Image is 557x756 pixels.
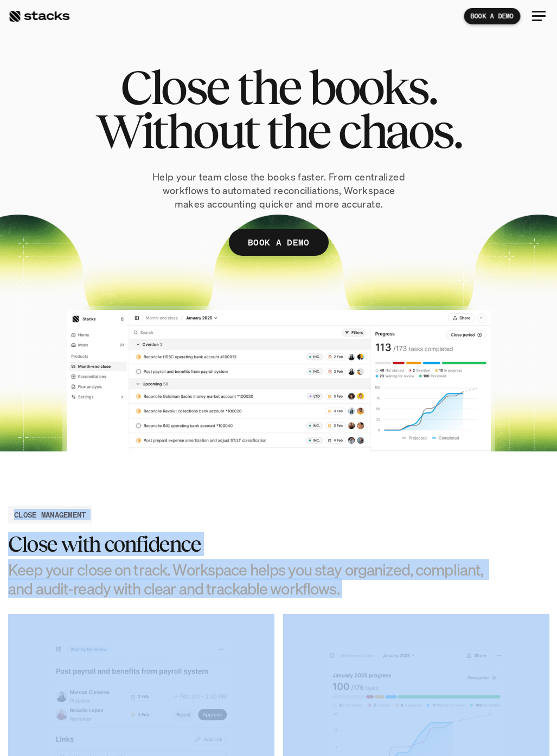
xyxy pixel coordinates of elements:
h2: CLOSE MANAGEMENT [14,509,86,520]
h3: Keep your close on track. Workspace helps you stay organized, compliant, and audit-ready with cle... [8,560,496,598]
a: BOOK A DEMO [464,8,520,24]
p: BOOK A DEMO [470,12,514,20]
span: Close [120,65,228,109]
h2: Close with confidence [8,532,496,556]
span: books. [309,65,437,109]
span: the [237,65,300,109]
span: Without [95,109,258,153]
p: BOOK A DEMO [248,234,310,250]
p: Help your team close the books faster. From centralized workflows to automated reconciliations, W... [121,170,436,211]
span: chaos. [338,109,462,153]
span: the [266,109,330,153]
a: BOOK A DEMO [229,229,329,256]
